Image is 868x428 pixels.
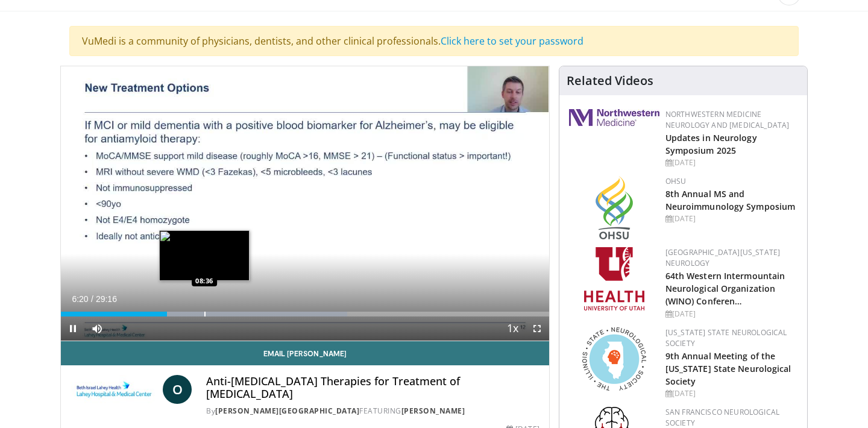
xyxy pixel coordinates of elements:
button: Mute [85,316,109,341]
img: da959c7f-65a6-4fcf-a939-c8c702e0a770.png.150x105_q85_autocrop_double_scale_upscale_version-0.2.png [596,176,633,239]
a: [PERSON_NAME] [401,406,465,416]
a: Northwestern Medicine Neurology and [MEDICAL_DATA] [665,109,790,130]
div: VuMedi is a community of physicians, dentists, and other clinical professionals. [69,26,799,56]
img: 71a8b48c-8850-4916-bbdd-e2f3ccf11ef9.png.150x105_q85_autocrop_double_scale_upscale_version-0.2.png [582,327,646,391]
img: Lahey Hospital & Medical Center [71,375,158,404]
a: OHSU [665,176,687,186]
h4: Anti-[MEDICAL_DATA] Therapies for Treatment of [MEDICAL_DATA] [206,375,539,401]
a: Updates in Neurology Symposium 2025 [665,132,757,156]
div: Progress Bar [61,312,549,316]
img: f6362829-b0a3-407d-a044-59546adfd345.png.150x105_q85_autocrop_double_scale_upscale_version-0.2.png [584,247,644,310]
button: Fullscreen [525,316,549,341]
a: O [163,375,192,404]
div: [DATE] [665,213,797,224]
span: / [91,294,93,304]
a: Click here to set your password [441,34,583,48]
span: 29:16 [96,294,117,304]
a: 9th Annual Meeting of the [US_STATE] State Neurological Society [665,350,791,387]
span: 6:20 [72,294,88,304]
a: [GEOGRAPHIC_DATA][US_STATE] Neurology [665,247,781,268]
h4: Related Videos [567,74,653,88]
button: Playback Rate [501,316,525,341]
a: [US_STATE] State Neurological Society [665,327,787,348]
div: By FEATURING [206,406,539,417]
a: 8th Annual MS and Neuroimmunology Symposium [665,188,796,212]
a: 64th Western Intermountain Neurological Organization (WINO) Conferen… [665,270,785,307]
img: 2a462fb6-9365-492a-ac79-3166a6f924d8.png.150x105_q85_autocrop_double_scale_upscale_version-0.2.jpg [569,109,659,126]
button: Pause [61,316,85,341]
div: [DATE] [665,388,797,399]
a: San Francisco Neurological Society [665,407,779,428]
img: image.jpeg [159,230,250,281]
video-js: Video Player [61,66,549,341]
a: [PERSON_NAME][GEOGRAPHIC_DATA] [215,406,359,416]
div: [DATE] [665,157,797,168]
div: [DATE] [665,309,797,319]
a: Email [PERSON_NAME] [61,341,549,365]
